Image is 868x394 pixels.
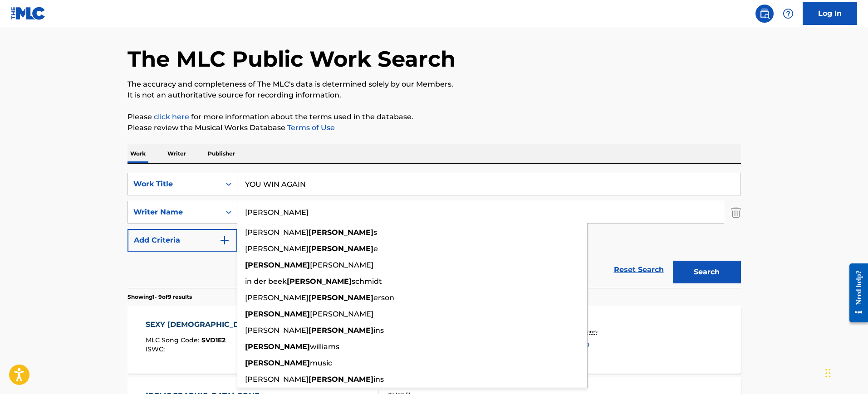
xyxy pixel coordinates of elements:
a: Terms of Use [285,123,335,132]
img: search [759,8,770,19]
div: Help [779,5,797,23]
span: SVD1E2 [201,336,226,344]
img: 9d2ae6d4665cec9f34b9.svg [219,235,230,246]
iframe: Chat Widget [823,350,868,394]
p: Publisher [205,144,238,163]
span: [PERSON_NAME] [245,326,309,335]
strong: [PERSON_NAME] [309,293,373,302]
div: Writer Name [133,207,215,218]
strong: [PERSON_NAME] [309,326,373,335]
form: Search Form [128,173,741,288]
div: SEXY [DEMOGRAPHIC_DATA] [146,319,261,330]
button: Search [673,261,741,283]
strong: [PERSON_NAME] [309,375,373,384]
strong: [PERSON_NAME] [309,244,373,253]
div: Drag [825,360,831,387]
p: Writer [165,144,189,163]
span: erson [373,293,394,302]
a: click here [154,112,189,121]
span: ins [373,375,384,384]
span: schmidt [352,277,382,286]
span: williams [310,342,339,351]
h1: The MLC Public Work Search [128,45,456,73]
iframe: Resource Center [843,257,868,330]
strong: [PERSON_NAME] [245,261,310,269]
p: Please for more information about the terms used in the database. [128,112,741,122]
span: [PERSON_NAME] [245,293,309,302]
p: Work [128,144,148,163]
span: [PERSON_NAME] [245,244,309,253]
strong: [PERSON_NAME] [245,310,310,318]
img: MLC Logo [11,7,46,20]
span: [PERSON_NAME] [310,310,373,318]
a: Public Search [755,5,774,23]
img: help [783,8,794,19]
span: ins [373,326,384,335]
strong: [PERSON_NAME] [245,342,310,351]
strong: [PERSON_NAME] [309,228,373,237]
p: Showing 1 - 9 of 9 results [128,293,192,301]
span: e [373,244,378,253]
button: Add Criteria [128,229,237,252]
p: It is not an authoritative source for recording information. [128,90,741,101]
span: in der beek [245,277,287,286]
p: Please review the Musical Works Database [128,122,741,133]
span: [PERSON_NAME] [310,261,373,269]
span: [PERSON_NAME] [245,375,309,384]
a: SEXY [DEMOGRAPHIC_DATA]MLC Song Code:SVD1E2ISWC:Writers (1)[PERSON_NAME]Recording Artists (5)UCB,... [128,306,741,374]
span: ISWC : [146,345,167,353]
a: Log In [803,2,857,25]
span: MLC Song Code : [146,336,201,344]
img: Delete Criterion [731,201,741,224]
p: The accuracy and completeness of The MLC's data is determined solely by our Members. [128,79,741,90]
strong: [PERSON_NAME] [245,359,310,367]
strong: [PERSON_NAME] [287,277,352,286]
span: [PERSON_NAME] [245,228,309,237]
span: s [373,228,377,237]
div: Work Title [133,179,215,190]
a: Reset Search [609,260,668,280]
span: music [310,359,332,367]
